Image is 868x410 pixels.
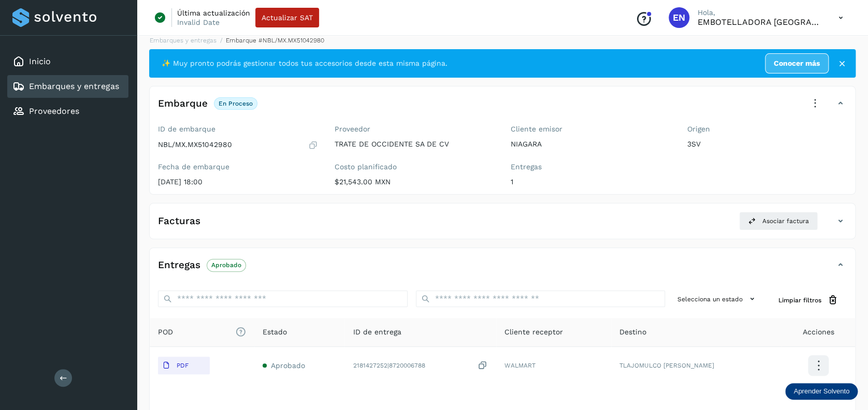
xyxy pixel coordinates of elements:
[177,8,250,18] p: Última actualización
[496,347,611,384] td: WALMART
[158,357,210,374] button: PDF
[211,261,241,269] p: Aprobado
[150,256,855,282] div: EntregasAprobado
[7,100,128,123] div: Proveedores
[158,215,200,227] h4: Facturas
[150,37,216,44] a: Embarques y entregas
[353,327,401,338] span: ID de entrega
[271,361,305,370] span: Aprobado
[29,106,79,116] a: Proveedores
[611,347,782,384] td: TLAJOMULCO [PERSON_NAME]
[353,360,487,371] div: 2181427252|8720006788
[7,50,128,73] div: Inicio
[29,56,51,66] a: Inicio
[504,327,563,338] span: Cliente receptor
[162,58,447,69] span: ✨ Muy pronto podrás gestionar todos tus accesorios desde esta misma página.
[226,37,324,44] span: Embarque #NBL/MX.MX51042980
[158,259,200,271] h4: Entregas
[673,290,762,307] button: Selecciona un estado
[177,18,220,27] p: Invalid Date
[511,178,671,186] p: 1
[802,327,834,338] span: Acciones
[511,140,671,149] p: NIAGARA
[778,296,821,305] span: Limpiar filtros
[219,100,253,107] p: En proceso
[335,125,495,134] label: Proveedor
[698,8,822,17] p: Hola,
[511,125,671,134] label: Cliente emisor
[687,125,847,134] label: Origen
[765,53,829,74] a: Conocer más
[177,362,189,369] p: PDF
[511,163,671,171] label: Entregas
[150,212,855,239] div: FacturasAsociar factura
[158,98,208,110] h4: Embarque
[149,36,856,45] nav: breadcrumb
[770,290,847,310] button: Limpiar filtros
[785,383,858,400] div: Aprender Solvento
[687,140,847,149] p: 3SV
[335,163,495,171] label: Costo planificado
[263,327,287,338] span: Estado
[158,327,246,338] span: POD
[698,17,822,27] p: EMBOTELLADORA NIAGARA DE MEXICO
[335,178,495,186] p: $21,543.00 MXN
[739,212,818,230] button: Asociar factura
[158,178,318,186] p: [DATE] 18:00
[158,125,318,134] label: ID de embarque
[150,95,855,121] div: EmbarqueEn proceso
[7,75,128,98] div: Embarques y entregas
[158,140,232,149] p: NBL/MX.MX51042980
[29,81,119,91] a: Embarques y entregas
[262,14,313,21] span: Actualizar SAT
[335,140,495,149] p: TRATE DE OCCIDENTE SA DE CV
[793,387,849,396] p: Aprender Solvento
[255,8,319,27] button: Actualizar SAT
[762,216,809,226] span: Asociar factura
[619,327,646,338] span: Destino
[158,163,318,171] label: Fecha de embarque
